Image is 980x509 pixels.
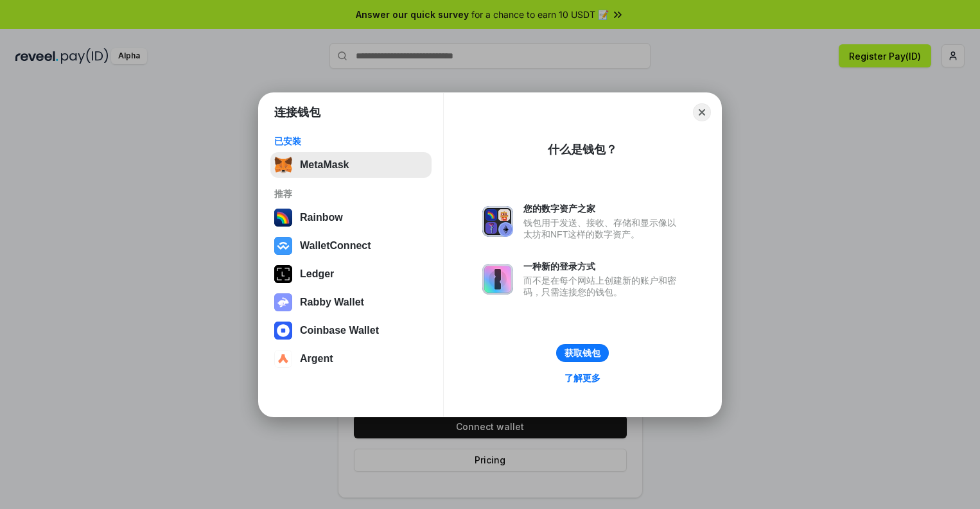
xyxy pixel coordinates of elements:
img: svg+xml,%3Csvg%20width%3D%2228%22%20height%3D%2228%22%20viewBox%3D%220%200%2028%2028%22%20fill%3D... [274,237,292,255]
button: Ledger [270,261,432,287]
button: Coinbase Wallet [270,318,432,343]
div: 已安装 [274,135,428,147]
img: svg+xml,%3Csvg%20width%3D%2228%22%20height%3D%2228%22%20viewBox%3D%220%200%2028%2028%22%20fill%3D... [274,322,292,340]
div: Ledger [300,268,334,280]
button: MetaMask [270,152,432,178]
div: 而不是在每个网站上创建新的账户和密码，只需连接您的钱包。 [523,275,683,298]
img: svg+xml,%3Csvg%20xmlns%3D%22http%3A%2F%2Fwww.w3.org%2F2000%2Fsvg%22%20fill%3D%22none%22%20viewBox... [274,293,292,311]
div: Rainbow [300,212,343,223]
div: WalletConnect [300,240,371,252]
img: svg+xml,%3Csvg%20xmlns%3D%22http%3A%2F%2Fwww.w3.org%2F2000%2Fsvg%22%20fill%3D%22none%22%20viewBox... [482,206,513,237]
div: Rabby Wallet [300,297,364,308]
a: 了解更多 [557,370,608,386]
button: Rainbow [270,205,432,230]
div: 您的数字资产之家 [523,203,683,214]
button: Rabby Wallet [270,289,432,315]
button: Argent [270,346,432,372]
div: 获取钱包 [564,347,600,359]
button: Close [693,103,711,121]
img: svg+xml,%3Csvg%20fill%3D%22none%22%20height%3D%2233%22%20viewBox%3D%220%200%2035%2033%22%20width%... [274,156,292,174]
button: WalletConnect [270,233,432,259]
div: 钱包用于发送、接收、存储和显示像以太坊和NFT这样的数字资产。 [523,217,683,240]
div: 了解更多 [564,372,600,384]
div: MetaMask [300,159,349,171]
img: svg+xml,%3Csvg%20xmlns%3D%22http%3A%2F%2Fwww.w3.org%2F2000%2Fsvg%22%20fill%3D%22none%22%20viewBox... [482,264,513,295]
img: svg+xml,%3Csvg%20width%3D%2228%22%20height%3D%2228%22%20viewBox%3D%220%200%2028%2028%22%20fill%3D... [274,350,292,368]
div: Coinbase Wallet [300,325,379,336]
div: 一种新的登录方式 [523,261,683,272]
img: svg+xml,%3Csvg%20xmlns%3D%22http%3A%2F%2Fwww.w3.org%2F2000%2Fsvg%22%20width%3D%2228%22%20height%3... [274,265,292,283]
img: svg+xml,%3Csvg%20width%3D%22120%22%20height%3D%22120%22%20viewBox%3D%220%200%20120%20120%22%20fil... [274,209,292,227]
h1: 连接钱包 [274,105,320,120]
button: 获取钱包 [556,344,609,362]
div: Argent [300,353,333,365]
div: 推荐 [274,188,428,200]
div: 什么是钱包？ [548,142,617,157]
